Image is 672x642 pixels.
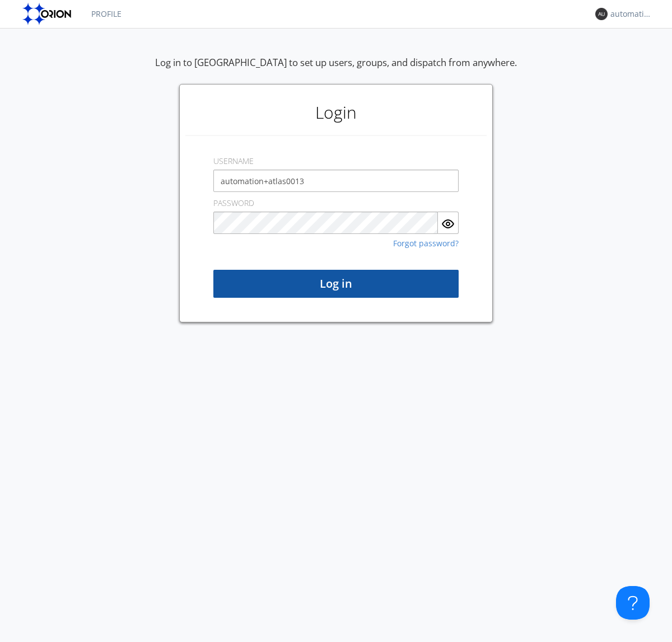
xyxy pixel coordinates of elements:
div: Log in to [GEOGRAPHIC_DATA] to set up users, groups, and dispatch from anywhere. [155,56,517,84]
input: Password [213,212,438,234]
button: Log in [213,270,459,298]
label: PASSWORD [213,198,254,209]
label: USERNAME [213,156,254,167]
img: orion-labs-logo.svg [22,3,74,25]
iframe: Toggle Customer Support [616,586,650,620]
a: Forgot password? [393,240,459,247]
img: 373638.png [595,8,608,20]
img: eye.svg [441,217,455,231]
div: automation+atlas0013 [610,8,652,20]
button: Show Password [438,212,459,234]
h1: Login [185,90,487,135]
